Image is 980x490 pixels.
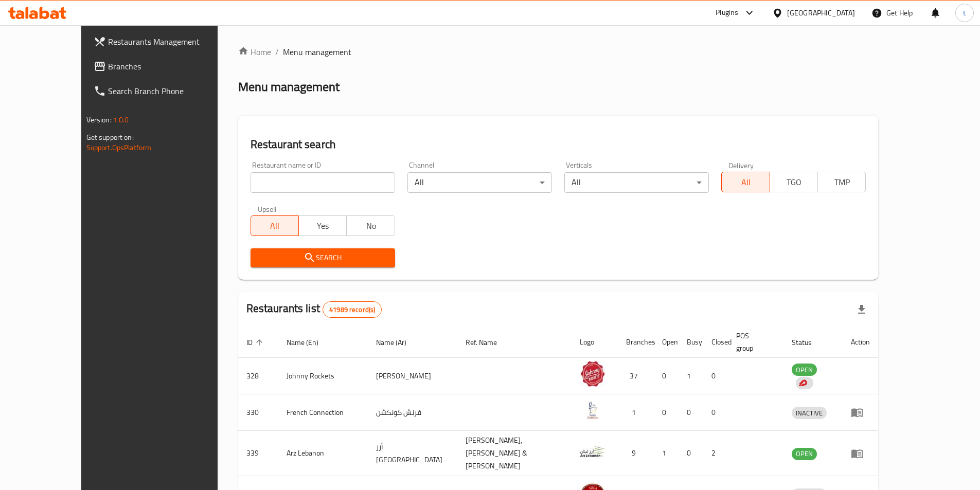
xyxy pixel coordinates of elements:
span: All [255,219,295,233]
a: Restaurants Management [85,29,245,54]
button: Yes [298,215,347,236]
span: OPEN [792,448,817,460]
img: French Connection [580,397,605,423]
div: Total records count [323,301,382,318]
div: INACTIVE [792,407,827,419]
div: All [564,172,709,193]
td: 37 [618,358,654,394]
h2: Restaurant search [251,137,866,152]
li: / [275,46,279,58]
span: INACTIVE [792,407,827,419]
th: Busy [679,326,703,358]
td: 0 [703,358,728,394]
td: 328 [238,358,278,394]
div: All [407,172,552,193]
td: 0 [703,394,728,431]
td: 9 [618,431,654,476]
span: Yes [303,219,343,233]
span: TMP [822,175,862,190]
label: Upsell [258,205,277,212]
td: 1 [679,358,703,394]
span: All [726,175,765,190]
td: 330 [238,394,278,431]
span: 1.0.0 [113,113,129,126]
span: Restaurants Management [108,35,237,48]
th: Open [654,326,679,358]
span: 41989 record(s) [323,305,381,315]
td: أرز [GEOGRAPHIC_DATA] [368,431,457,476]
button: TMP [817,172,866,192]
div: [GEOGRAPHIC_DATA] [787,7,855,19]
span: POS group [736,330,771,354]
td: 1 [618,394,654,431]
span: Ref. Name [466,336,510,349]
span: OPEN [792,364,817,376]
span: TGO [774,175,814,190]
td: Arz Lebanon [278,431,368,476]
div: Menu [851,406,870,419]
div: Indicates that the vendor menu management has been moved to DH Catalog service [796,377,813,389]
span: Name (Ar) [376,336,420,349]
span: Name (En) [287,336,332,349]
div: Menu [851,447,870,460]
a: Support.OpsPlatform [86,141,152,154]
button: All [251,215,299,236]
th: Closed [703,326,728,358]
td: Johnny Rockets [278,358,368,394]
div: OPEN [792,364,817,376]
div: OPEN [792,448,817,460]
span: Search Branch Phone [108,85,237,97]
span: Version: [86,113,112,126]
td: French Connection [278,394,368,431]
button: All [721,172,770,192]
span: Status [792,336,825,349]
span: Branches [108,60,237,72]
span: t [963,7,966,19]
a: Branches [85,54,245,79]
td: 339 [238,431,278,476]
span: Get support on: [86,131,134,144]
td: 1 [654,431,679,476]
input: Search for restaurant name or ID.. [251,172,395,193]
td: فرنش كونكشن [368,394,457,431]
td: [PERSON_NAME],[PERSON_NAME] & [PERSON_NAME] [457,431,572,476]
td: 0 [654,394,679,431]
h2: Restaurants list [246,301,382,318]
nav: breadcrumb [238,46,879,58]
span: No [351,219,390,233]
div: Export file [849,297,874,322]
button: TGO [770,172,818,192]
button: No [346,215,395,236]
th: Branches [618,326,654,358]
img: Johnny Rockets [580,361,605,387]
img: delivery hero logo [798,378,807,388]
span: Search [259,251,387,264]
button: Search [251,248,395,267]
th: Logo [572,326,618,358]
h2: Menu management [238,79,340,95]
th: Action [843,326,878,358]
td: 0 [654,358,679,394]
span: ID [246,336,266,349]
td: 2 [703,431,728,476]
td: [PERSON_NAME] [368,358,457,394]
a: Search Branch Phone [85,79,245,103]
label: Delivery [728,161,754,169]
td: 0 [679,394,703,431]
span: Menu management [283,46,351,58]
div: Plugins [716,7,738,19]
a: Home [238,46,271,58]
img: Arz Lebanon [580,439,605,464]
td: 0 [679,431,703,476]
